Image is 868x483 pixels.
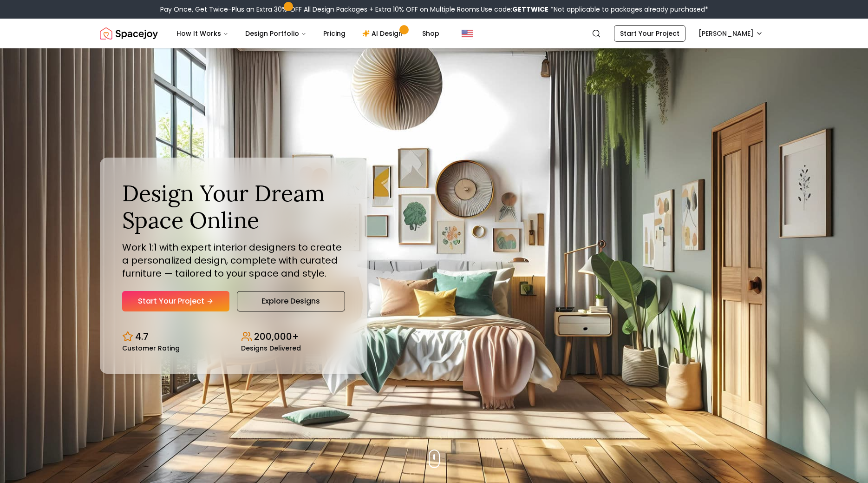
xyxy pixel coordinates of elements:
a: Start Your Project [122,291,229,311]
a: Spacejoy [100,24,158,43]
p: 200,000+ [254,330,299,343]
nav: Main [169,24,447,43]
small: Designs Delivered [241,345,301,351]
button: How It Works [169,24,236,43]
a: AI Design [355,24,413,43]
p: Work 1:1 with expert interior designers to create a personalized design, complete with curated fu... [122,241,345,280]
b: GETTWICE [512,5,548,14]
span: Use code: [481,5,548,14]
div: Design stats [122,323,345,351]
p: 4.7 [135,330,149,343]
div: Pay Once, Get Twice-Plus an Extra 30% OFF All Design Packages + Extra 10% OFF on Multiple Rooms. [160,5,708,14]
a: Shop [415,24,447,43]
img: Spacejoy Logo [100,24,158,43]
span: *Not applicable to packages already purchased* [548,5,708,14]
button: [PERSON_NAME] [693,25,769,42]
a: Explore Designs [237,291,345,311]
img: United States [462,28,473,39]
button: Design Portfolio [238,24,314,43]
small: Customer Rating [122,345,180,351]
a: Start Your Project [614,25,685,42]
h1: Design Your Dream Space Online [122,180,345,233]
nav: Global [100,19,769,48]
a: Pricing [316,24,353,43]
